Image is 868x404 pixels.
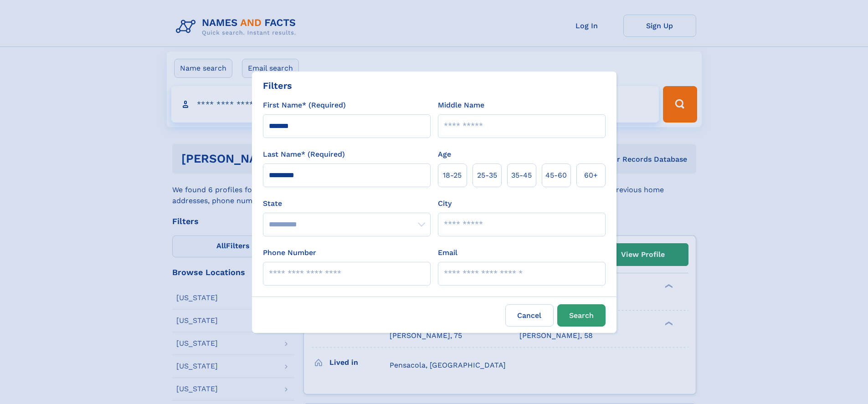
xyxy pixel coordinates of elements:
[438,198,452,209] label: City
[545,170,567,181] span: 45‑60
[505,304,554,327] label: Cancel
[511,170,532,181] span: 35‑45
[443,170,462,181] span: 18‑25
[263,79,292,92] div: Filters
[438,247,457,258] label: Email
[263,247,316,258] label: Phone Number
[263,100,346,111] label: First Name* (Required)
[557,304,606,327] button: Search
[263,198,431,209] label: State
[438,100,484,111] label: Middle Name
[263,149,345,160] label: Last Name* (Required)
[584,170,598,181] span: 60+
[477,170,497,181] span: 25‑35
[438,149,451,160] label: Age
